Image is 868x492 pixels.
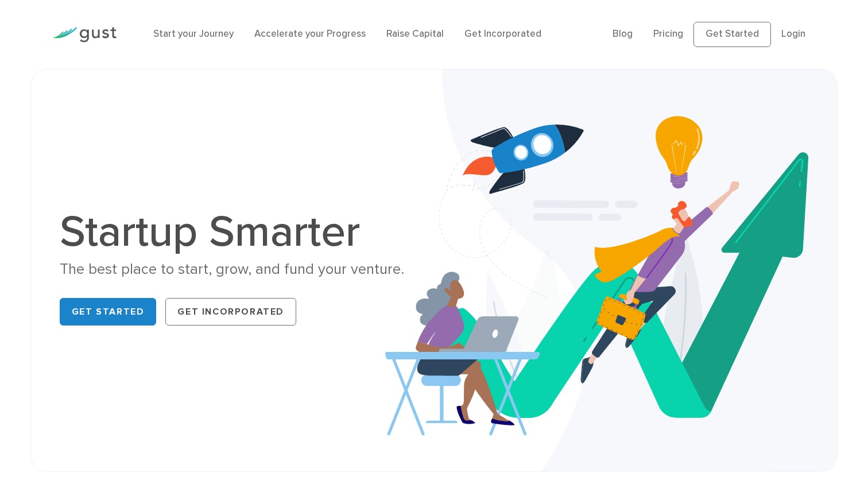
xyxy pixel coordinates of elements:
a: Start your Journey [153,28,234,40]
a: Get Incorporated [464,28,541,40]
img: Startup Smarter Hero [385,69,837,471]
a: Get Started [693,22,771,47]
a: Get Incorporated [165,298,296,326]
a: Get Started [60,298,157,326]
h1: Startup Smarter [60,210,425,254]
a: Accelerate your Progress [254,28,366,40]
div: The best place to start, grow, and fund your venture. [60,259,425,280]
a: Raise Capital [386,28,444,40]
a: Pricing [653,28,683,40]
img: Gust Logo [52,27,117,42]
a: Login [781,28,805,40]
a: Blog [613,28,633,40]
